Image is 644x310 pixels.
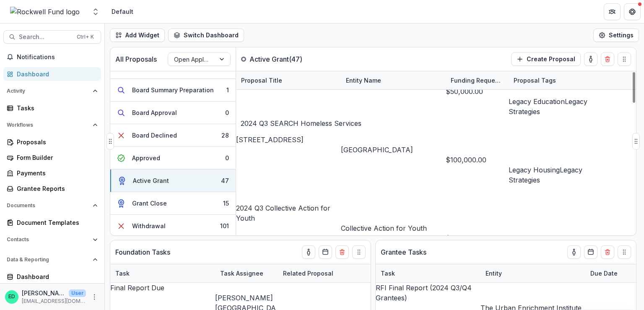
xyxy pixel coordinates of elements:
[341,76,386,85] div: Entity Name
[7,257,89,263] span: Data & Reporting
[110,102,236,124] button: Board Approval0
[341,71,446,89] div: Entity Name
[236,71,341,89] div: Proposal Title
[278,264,383,282] div: Related Proposal
[17,138,94,146] div: Proposals
[3,233,101,246] button: Open Contacts
[319,245,332,259] button: Calendar
[376,264,480,282] div: Task
[7,122,89,128] span: Workflows
[278,269,338,278] div: Related Proposal
[381,247,426,257] p: Grantee Tasks
[585,269,623,278] div: Due Date
[341,224,427,232] a: Collective Action for Youth
[133,176,169,185] div: Active Grant
[221,131,229,140] div: 28
[17,70,94,78] div: Dashboard
[446,86,509,96] div: $50,000.00
[132,108,177,117] div: Board Approval
[509,166,560,174] span: Legacy Housing
[132,154,160,162] div: Approved
[236,76,287,85] div: Proposal Title
[3,199,101,212] button: Open Documents
[480,264,585,282] div: Entity
[3,253,101,266] button: Open Data & Reporting
[509,71,613,89] div: Proposal Tags
[225,108,229,117] div: 0
[249,54,302,64] p: Active Grant ( 47 )
[241,119,361,128] a: 2024 Q3 SEARCH Homeless Services
[3,84,101,98] button: Open Activity
[221,176,229,185] div: 47
[215,269,268,278] div: Task Assignee
[236,135,304,144] a: [STREET_ADDRESS]
[17,104,94,112] div: Tasks
[446,71,509,89] div: Funding Requested
[112,7,133,16] div: Default
[601,245,614,259] button: Delete card
[352,245,366,259] button: Drag
[236,204,330,222] a: 2024 Q3 Collective Action for Youth
[110,269,135,278] div: Task
[115,54,157,64] p: All Proposals
[3,135,101,149] a: Proposals
[446,155,509,165] div: $100,000.00
[302,245,315,259] button: toggle-assigned-to-me
[618,245,631,259] button: Drag
[376,269,400,278] div: Task
[22,289,65,297] p: [PERSON_NAME]
[3,67,101,81] a: Dashboard
[220,221,229,230] div: 101
[509,97,565,106] span: Legacy Education
[106,133,114,150] button: Drag
[110,264,215,282] div: Task
[446,233,509,243] div: $75,000.00
[17,54,98,61] span: Notifications
[89,292,99,302] button: More
[132,86,214,94] div: Board Summary Preparation
[7,88,89,94] span: Activity
[593,29,639,42] button: Settings
[110,169,236,192] button: Active Grant47
[8,294,15,300] div: Estevan D. Delgado
[584,52,597,66] button: toggle-assigned-to-me
[110,284,164,292] a: Final Report Due
[69,289,86,297] p: User
[7,237,89,242] span: Contacts
[226,86,229,94] div: 1
[480,269,507,278] div: Entity
[624,3,641,20] button: Get Help
[584,245,597,259] button: Calendar
[110,215,236,237] button: Withdrawal101
[509,76,561,85] div: Proposal Tags
[132,221,166,230] div: Withdrawal
[632,133,640,150] button: Drag
[17,218,94,227] div: Document Templates
[115,247,170,257] p: Foundation Tasks
[110,147,236,169] button: Approved0
[7,203,89,208] span: Documents
[17,272,94,281] div: Dashboard
[22,297,86,305] p: [EMAIL_ADDRESS][DOMAIN_NAME]
[341,146,413,154] a: [GEOGRAPHIC_DATA]
[110,124,236,147] button: Board Declined28
[17,153,94,162] div: Form Builder
[215,264,278,282] div: Task Assignee
[3,270,101,284] a: Dashboard
[225,154,229,162] div: 0
[110,192,236,215] button: Grant Close15
[17,184,94,193] div: Grantee Reports
[3,101,101,115] a: Tasks
[75,32,96,42] div: Ctrl + K
[567,245,581,259] button: toggle-assigned-to-me
[335,245,349,259] button: Delete card
[3,166,101,180] a: Payments
[3,151,101,164] a: Form Builder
